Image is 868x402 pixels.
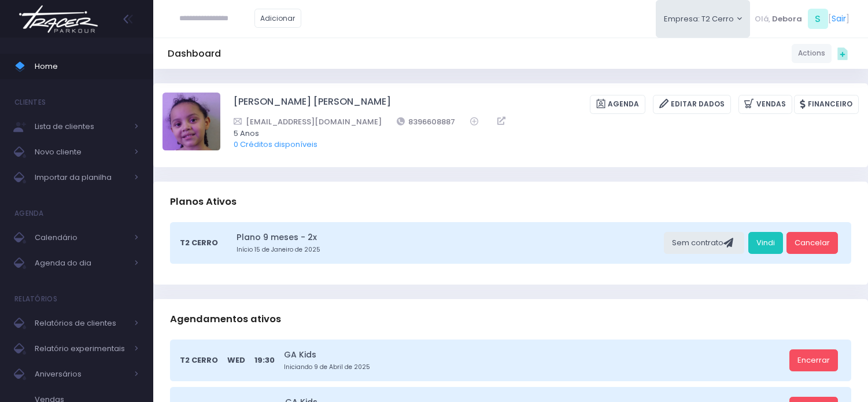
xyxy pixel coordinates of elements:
span: Relatórios de clientes [35,316,127,331]
a: Cancelar [786,232,838,254]
h4: Clientes [14,91,46,114]
span: 19:30 [254,355,275,366]
span: Agenda do dia [35,256,127,271]
span: T2 Cerro [180,355,218,366]
a: Financeiro [794,95,859,114]
span: 5 Anos [234,128,844,139]
a: Agenda [590,95,645,114]
span: Lista de clientes [35,119,127,134]
div: [ ] [750,6,854,32]
span: Relatório experimentais [35,341,127,356]
a: Actions [792,44,832,63]
a: GA Kids [284,349,785,361]
span: Debora [772,13,802,25]
span: Aniversários [35,367,127,382]
a: Encerrar [789,349,838,371]
h3: Planos Ativos [170,185,237,218]
span: Importar da planilha [35,170,127,185]
a: [PERSON_NAME] [PERSON_NAME] [234,95,391,114]
a: 8396608887 [397,116,456,128]
span: Wed [227,355,245,366]
h4: Relatórios [14,287,57,311]
span: Olá, [755,13,770,25]
a: Editar Dados [653,95,731,114]
small: Iniciando 9 de Abril de 2025 [284,363,785,372]
a: Sair [832,13,846,25]
small: Início 15 de Janeiro de 2025 [237,245,660,255]
a: Plano 9 meses - 2x [237,231,660,244]
div: Sem contrato [664,232,744,254]
a: Adicionar [254,9,302,28]
span: T2 Cerro [180,237,218,249]
span: Novo cliente [35,145,127,160]
h5: Dashboard [168,48,221,60]
h3: Agendamentos ativos [170,303,281,335]
span: Home [35,59,139,74]
a: 0 Créditos disponíveis [234,139,317,150]
a: Vindi [748,232,783,254]
a: Vendas [738,95,792,114]
span: Calendário [35,230,127,245]
a: [EMAIL_ADDRESS][DOMAIN_NAME] [234,116,382,128]
span: S [808,9,828,29]
img: Vivian Damas Carneiro [162,93,220,150]
h4: Agenda [14,202,44,225]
